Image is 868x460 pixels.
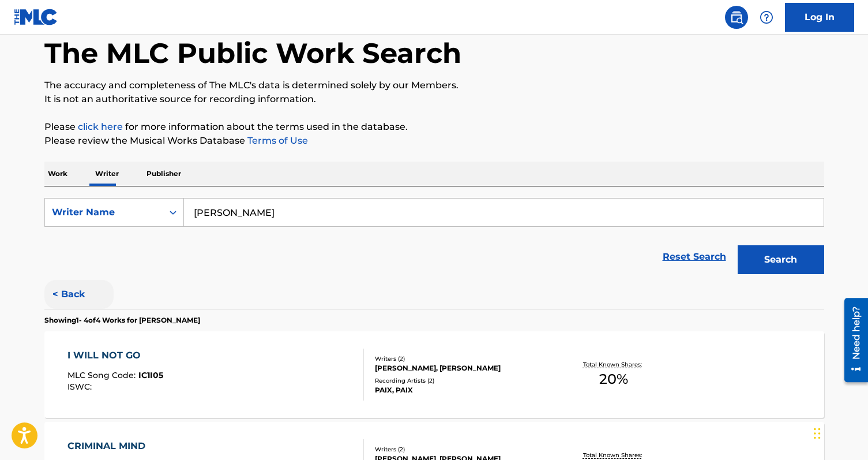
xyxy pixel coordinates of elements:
img: MLC Logo [14,9,58,25]
p: It is not an authoritative source for recording information. [44,92,824,106]
a: Log In [785,3,854,32]
div: Recording Artists ( 2 ) [375,376,549,385]
p: Writer [92,162,122,186]
form: Search Form [44,198,824,280]
img: help [760,10,773,24]
p: Please for more information about the terms used in the database. [44,120,824,134]
a: Reset Search [657,244,732,270]
a: Terms of Use [245,135,308,146]
img: search [730,10,743,24]
a: I WILL NOT GOMLC Song Code:IC1I05ISWC:Writers (2)[PERSON_NAME], [PERSON_NAME]Recording Artists (2... [44,331,824,418]
div: PAIX, PAIX [375,385,549,395]
div: [PERSON_NAME], [PERSON_NAME] [375,363,549,373]
p: Showing 1 - 4 of 4 Works for [PERSON_NAME] [44,315,200,326]
div: Drag [814,416,821,451]
div: I WILL NOT GO [67,349,163,362]
a: click here [78,121,123,132]
span: 20 % [599,369,628,390]
p: Total Known Shares: [583,360,645,369]
p: Please review the Musical Works Database [44,134,824,148]
div: CRIMINAL MIND [67,439,172,453]
a: Public Search [725,6,748,29]
p: Total Known Shares: [583,451,645,459]
div: Writers ( 2 ) [375,354,549,363]
span: ISWC : [67,382,95,392]
button: Search [738,245,824,274]
p: Work [44,162,71,186]
div: Help [755,6,778,29]
h1: The MLC Public Work Search [44,36,461,70]
iframe: Chat Widget [810,405,868,460]
p: Publisher [143,162,185,186]
span: IC1I05 [138,370,163,380]
p: The accuracy and completeness of The MLC's data is determined solely by our Members. [44,78,824,92]
iframe: Resource Center [836,293,868,386]
span: MLC Song Code : [67,370,138,380]
div: Writer Name [52,205,156,219]
button: < Back [44,280,114,309]
div: Writers ( 2 ) [375,445,549,454]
